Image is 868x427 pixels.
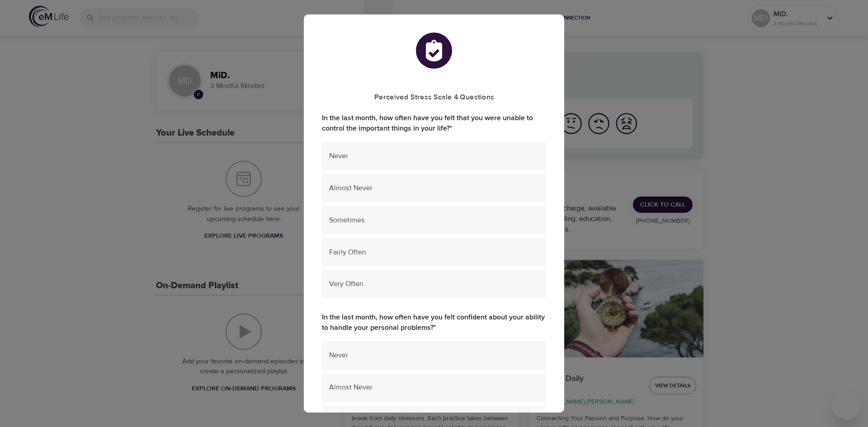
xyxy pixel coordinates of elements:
span: Fairly Often [329,247,539,258]
span: Sometimes [329,215,539,225]
span: Very Often [329,279,539,289]
label: In the last month, how often have you felt confident about your ability to handle your personal p... [322,312,546,333]
h5: Perceived Stress Scale 4 Questions [322,93,546,102]
span: Almost Never [329,382,539,393]
span: Almost Never [329,183,539,193]
span: Never [329,151,539,161]
label: In the last month, how often have you felt that you were unable to control the important things i... [322,113,546,134]
span: Never [329,350,539,361]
